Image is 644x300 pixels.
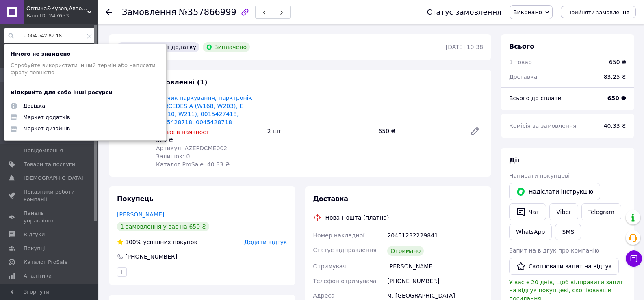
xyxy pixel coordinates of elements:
[313,292,335,299] span: Адреса
[117,42,199,52] div: Замовлення з додатку
[24,272,52,280] span: Аналітика
[117,238,197,246] div: успішних покупок
[427,8,501,16] div: Статус замовлення
[509,173,570,179] span: Написати покупцеві
[375,125,464,137] div: 650 ₴
[156,95,252,125] a: Датчик паркування, парктронік MERCEDES A (W168, W203), E (W210, W211), 0015427418, 0035428718, 00...
[24,188,75,203] span: Показники роботи компанії
[26,5,87,12] span: Оптика&Кузов,Автозона
[509,224,552,240] a: WhatsApp
[156,136,261,144] div: 325 ₴
[607,95,626,101] b: 650 ₴
[106,8,112,16] div: Повернутися назад
[626,250,642,267] button: Чат з покупцем
[4,89,119,96] div: Відкрийте для себе інші ресурси
[567,9,629,15] span: Прийняти замовлення
[509,183,600,200] button: Надіслати інструкцію
[509,73,537,80] span: Доставка
[509,247,599,254] span: Запит на відгук про компанію
[555,224,581,240] button: SMS
[124,253,178,261] div: [PHONE_NUMBER]
[313,247,377,253] span: Статус відправлення
[4,100,51,112] a: Довідка
[509,203,546,220] button: Чат
[4,123,76,134] a: Маркет дизайнів
[4,44,166,77] div: Спробуйте використати інший термін або написати фразу повністю
[17,123,76,134] div: Маркет дизайнів
[561,6,636,18] button: Прийняти замовлення
[24,209,75,224] span: Панель управління
[117,222,209,231] div: 1 замовлення у вас на 650 ₴
[509,156,519,164] span: Дії
[156,145,227,151] span: Артикул: AZEPDCME002
[313,195,349,203] span: Доставка
[24,175,84,182] span: [DEMOGRAPHIC_DATA]
[387,246,424,256] div: Отримано
[17,112,76,123] div: Маркет додатків
[386,274,485,288] div: [PHONE_NUMBER]
[509,258,619,275] button: Скопіювати запит на відгук
[549,203,578,220] a: Viber
[313,263,346,270] span: Отримувач
[313,278,377,284] span: Телефон отримувача
[509,123,577,129] span: Комісія за замовлення
[24,147,63,154] span: Повідомлення
[599,68,631,86] div: 83.25 ₴
[117,195,154,203] span: Покупець
[24,161,75,168] span: Товари та послуги
[156,153,190,160] span: Залишок: 0
[467,123,483,139] a: Редагувати
[156,129,211,135] span: Немає в наявності
[446,44,483,50] time: [DATE] 10:38
[156,161,230,168] span: Каталог ProSale: 40.33 ₴
[604,123,626,129] span: 40.33 ₴
[4,28,96,43] input: Пошук
[179,7,236,17] span: №357866999
[125,239,141,245] span: 100%
[24,245,46,252] span: Покупці
[117,211,164,218] a: [PERSON_NAME]
[203,42,250,52] div: Виплачено
[24,259,67,266] span: Каталог ProSale
[17,100,51,112] div: Довідка
[581,203,621,220] a: Telegram
[509,43,534,50] span: Всього
[122,7,176,17] span: Замовлення
[509,59,532,65] span: 1 товар
[11,50,160,58] div: Нічого не знайдено
[509,95,562,101] span: Всього до сплати
[513,9,542,15] span: Виконано
[323,214,391,222] div: Нова Пошта (платна)
[24,231,45,238] span: Відгуки
[26,12,98,19] div: Ваш ID: 247653
[313,232,365,239] span: Номер накладної
[4,112,76,123] a: Маркет додатків
[386,259,485,274] div: [PERSON_NAME]
[244,239,287,245] span: Додати відгук
[264,125,375,137] div: 2 шт.
[386,228,485,243] div: 20451232229841
[609,58,626,66] div: 650 ₴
